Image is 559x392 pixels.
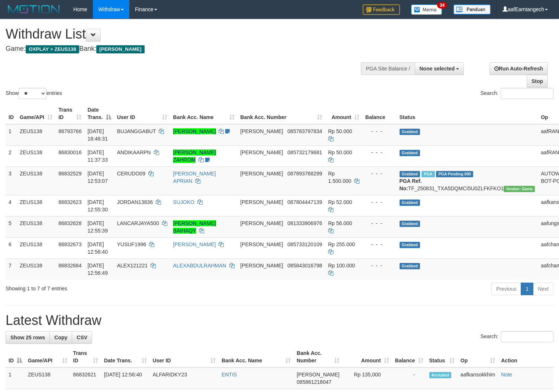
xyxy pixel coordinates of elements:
[6,88,62,99] label: Show entries
[297,379,331,385] span: Copy 085861218047 to clipboard
[325,103,362,124] th: Amount: activate to sort column ascending
[240,149,283,155] span: [PERSON_NAME]
[70,368,101,389] td: 86832621
[6,45,365,53] h4: Game: Bank:
[240,199,283,205] span: [PERSON_NAME]
[240,241,283,247] span: [PERSON_NAME]
[170,103,238,124] th: Bank Acc. Name: activate to sort column ascending
[297,372,339,378] span: [PERSON_NAME]
[55,103,84,124] th: Trans ID: activate to sort column ascending
[240,128,283,134] span: [PERSON_NAME]
[173,220,216,234] a: [PERSON_NAME] BAIHAQY
[328,241,355,247] span: Rp 255.000
[501,372,512,378] a: Note
[437,2,447,9] span: 34
[87,171,108,184] span: [DATE] 12:53:07
[58,171,81,177] span: 86832529
[365,149,394,156] div: - - -
[6,103,17,124] th: ID
[17,258,55,280] td: ZEUS138
[87,128,108,142] span: [DATE] 18:46:31
[26,45,79,53] span: OXPLAY > ZEUS138
[491,283,521,295] a: Previous
[84,103,114,124] th: Date Trans.: activate to sort column descending
[6,27,365,42] h1: Withdraw List
[6,195,17,216] td: 4
[240,263,283,269] span: [PERSON_NAME]
[101,368,150,389] td: [DATE] 12:56:40
[6,145,17,167] td: 2
[287,220,322,226] span: Copy 081333906976 to clipboard
[17,167,55,195] td: ZEUS138
[6,167,17,195] td: 3
[400,200,420,206] span: Grabbed
[287,241,322,247] span: Copy 085733120109 to clipboard
[400,178,422,191] b: PGA Ref. No:
[58,149,81,155] span: 86830016
[6,4,62,15] img: MOTION_logo.png
[49,331,72,344] a: Copy
[397,167,538,195] td: TF_250831_TXA5DQMCI5U0ZLFKFKO1
[436,171,473,177] span: PGA Pending
[411,4,442,15] img: Button%20Memo.svg
[363,4,400,15] img: Feedback.jpg
[87,263,108,276] span: [DATE] 12:56:49
[328,149,352,155] span: Rp 50.000
[400,129,420,135] span: Grabbed
[17,195,55,216] td: ZEUS138
[365,262,394,269] div: - - -
[240,171,283,177] span: [PERSON_NAME]
[498,346,553,368] th: Action
[328,263,355,269] span: Rp 100.000
[287,263,322,269] span: Copy 085843016798 to clipboard
[458,368,498,389] td: aafkansokkhim
[72,331,92,344] a: CSV
[400,150,420,156] span: Grabbed
[481,331,553,342] label: Search:
[87,220,108,234] span: [DATE] 12:55:39
[10,335,45,340] span: Show 25 rows
[489,62,548,75] a: Run Auto-Refresh
[429,372,452,378] span: Accepted
[173,171,216,184] a: [PERSON_NAME] APRIAN
[328,171,351,184] span: Rp 1.500.000
[240,220,283,226] span: [PERSON_NAME]
[342,346,392,368] th: Amount: activate to sort column ascending
[287,171,322,177] span: Copy 087893768299 to clipboard
[365,128,394,135] div: - - -
[365,241,394,248] div: - - -
[19,88,46,99] select: Showentries
[328,220,352,226] span: Rp 56.000
[392,346,426,368] th: Balance: activate to sort column ascending
[415,62,464,75] button: None selected
[400,263,420,269] span: Grabbed
[287,128,322,134] span: Copy 085783797834 to clipboard
[287,199,322,205] span: Copy 087804447139 to clipboard
[87,241,108,255] span: [DATE] 12:56:40
[458,346,498,368] th: Op: activate to sort column ascending
[54,335,67,340] span: Copy
[17,216,55,237] td: ZEUS138
[117,128,156,134] span: BUJANGGABUT
[392,368,426,389] td: -
[117,220,159,226] span: LANCARJAYA500
[421,171,434,177] span: Marked by aafRornrotha
[173,241,216,247] a: [PERSON_NAME]
[527,75,548,88] a: Stop
[426,346,458,368] th: Status: activate to sort column ascending
[117,171,145,177] span: CERUDO09
[6,216,17,237] td: 5
[287,149,322,155] span: Copy 085732179681 to clipboard
[6,346,25,368] th: ID: activate to sort column descending
[58,241,81,247] span: 86832673
[101,346,150,368] th: Date Trans.: activate to sort column ascending
[173,149,216,163] a: [PERSON_NAME] ZAHROM
[521,283,533,295] a: 1
[328,199,352,205] span: Rp 52.000
[6,237,17,258] td: 6
[87,199,108,213] span: [DATE] 12:55:30
[77,335,87,340] span: CSV
[504,186,535,192] span: Vendor URL: https://trx31.1velocity.biz
[117,149,151,155] span: ANDIKAARPN
[17,237,55,258] td: ZEUS138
